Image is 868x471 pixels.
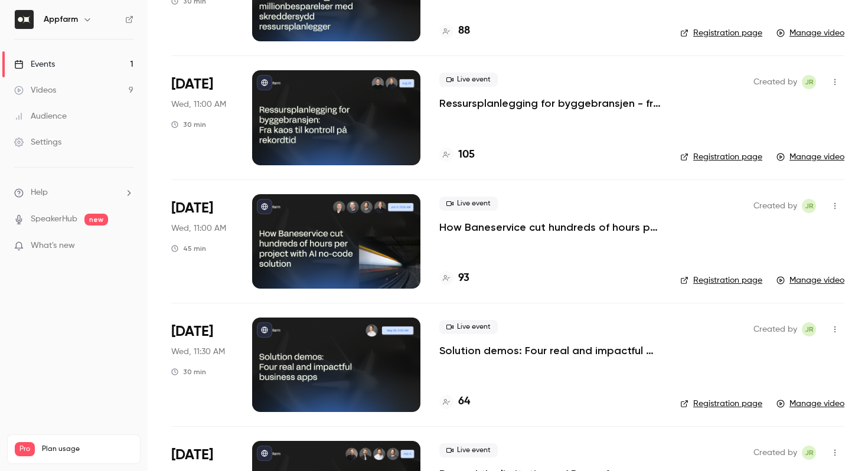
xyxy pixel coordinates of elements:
span: JR [805,199,814,213]
li: help-dropdown-opener [14,187,133,199]
a: Manage video [776,151,844,163]
h4: 64 [458,394,470,410]
span: Pro [15,442,35,456]
div: Settings [14,136,61,148]
div: May 28 Wed, 11:30 AM (Europe/Oslo) [171,318,233,412]
a: Registration page [680,151,762,163]
span: Wed, 11:00 AM [171,223,226,234]
span: Created by [753,199,797,213]
a: Registration page [680,27,762,39]
a: SpeakerHub [31,213,77,225]
span: Help [31,187,48,199]
div: 30 min [171,367,206,377]
h4: 93 [458,270,469,286]
img: Appfarm [15,10,34,29]
span: Created by [753,446,797,460]
div: Events [14,58,55,70]
iframe: Noticeable Trigger [119,241,133,251]
a: 88 [439,23,470,39]
div: Jun 11 Wed, 11:00 AM (Europe/Oslo) [171,194,233,289]
a: Manage video [776,27,844,39]
div: 30 min [171,120,206,129]
a: Ressursplanlegging for byggebransjen - fra kaos til kontroll på rekordtid [439,96,661,110]
span: Live event [439,197,498,211]
h4: 105 [458,147,475,163]
span: Created by [753,322,797,336]
span: Wed, 11:00 AM [171,99,226,110]
span: Created by [753,75,797,89]
div: 45 min [171,244,206,253]
span: Julie Remen [802,199,816,213]
span: JR [805,446,814,460]
a: Solution demos: Four real and impactful business apps [439,344,661,358]
span: new [84,214,108,225]
a: Manage video [776,274,844,286]
a: 64 [439,394,470,410]
div: Videos [14,84,56,96]
span: What's new [31,240,75,252]
h6: Appfarm [44,14,78,25]
span: Live event [439,443,498,457]
span: [DATE] [171,446,213,465]
a: Manage video [776,398,844,410]
a: How Baneservice cut hundreds of hours per project with AI no-code solution [439,220,661,234]
span: JR [805,322,814,336]
span: Julie Remen [802,75,816,89]
h4: 88 [458,23,470,39]
span: [DATE] [171,322,213,341]
span: Julie Remen [802,322,816,336]
span: [DATE] [171,199,213,218]
span: Live event [439,320,498,334]
span: Plan usage [42,444,133,454]
span: JR [805,75,814,89]
a: Registration page [680,274,762,286]
span: [DATE] [171,75,213,94]
div: Audience [14,110,67,122]
a: 105 [439,147,475,163]
span: Live event [439,73,498,87]
span: Wed, 11:30 AM [171,346,225,358]
span: Julie Remen [802,446,816,460]
div: Aug 20 Wed, 11:00 AM (Europe/Oslo) [171,70,233,165]
a: Registration page [680,398,762,410]
a: 93 [439,270,469,286]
